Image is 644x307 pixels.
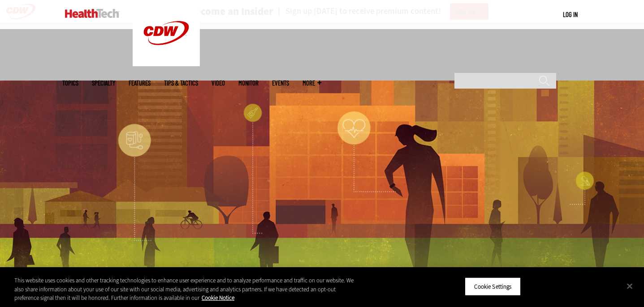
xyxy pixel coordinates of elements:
a: Tips & Tactics [164,80,198,86]
span: Topics [62,80,78,86]
img: Home [65,9,119,18]
span: More [303,80,321,86]
span: Specialty [92,80,115,86]
a: CDW [133,59,200,68]
a: MonITor [238,80,259,86]
a: Video [212,80,225,86]
div: This website uses cookies and other tracking technologies to enhance user experience and to analy... [14,276,354,303]
a: Events [272,80,289,86]
div: User menu [563,10,578,19]
button: Close [620,276,640,296]
a: More information about your privacy [202,294,234,302]
button: Cookie Settings [465,277,521,296]
a: Log in [563,10,578,18]
a: Features [129,80,151,86]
